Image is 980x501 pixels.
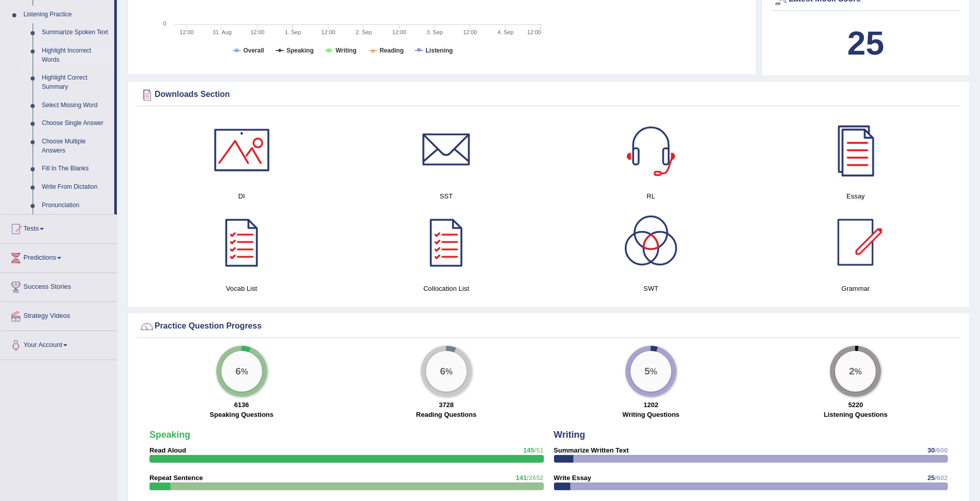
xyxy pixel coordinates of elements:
[848,401,863,409] strong: 5220
[149,446,186,454] strong: Read Aloud
[759,191,953,202] h4: Essay
[425,47,453,54] tspan: Listening
[554,283,748,294] h4: SWT
[221,351,262,392] div: %
[286,47,313,54] tspan: Speaking
[144,191,339,202] h4: DI
[180,29,194,35] text: 12:00
[935,474,948,482] span: /602
[645,366,650,377] big: 5
[439,401,454,409] strong: 3728
[234,401,249,409] strong: 6136
[824,410,888,419] label: Listening Questions
[235,366,241,377] big: 6
[349,283,543,294] h4: Collocation List
[835,351,876,392] div: %
[1,244,117,269] a: Predictions
[463,29,478,35] text: 12:00
[163,20,166,27] text: 0
[250,29,265,35] text: 12:00
[392,29,407,35] text: 12:00
[644,401,659,409] strong: 1202
[139,87,958,103] div: Downloads Section
[1,215,117,240] a: Tests
[759,283,953,294] h4: Grammar
[37,196,114,215] a: Pronunciation
[349,191,543,202] h4: SST
[37,133,114,160] a: Choose Multiple Answers
[149,430,190,440] strong: Speaking
[144,283,339,294] h4: Vocab List
[210,410,273,419] label: Speaking Questions
[534,446,543,454] span: /51
[554,446,629,454] strong: Summarize Written Text
[37,42,114,69] a: Highlight Incorrect Words
[37,96,114,115] a: Select Missing Word
[847,24,884,62] b: 25
[37,160,114,178] a: Fill In The Blanks
[497,29,514,35] tspan: 4. Sep
[516,474,527,482] span: 141
[426,351,467,392] div: %
[554,474,591,482] strong: Write Essay
[935,446,948,454] span: /600
[554,430,586,440] strong: Writing
[927,474,935,482] span: 25
[622,410,680,419] label: Writing Questions
[426,29,443,35] tspan: 3. Sep
[631,351,671,392] div: %
[37,114,114,133] a: Choose Single Answer
[380,47,404,54] tspan: Reading
[527,474,544,482] span: /2652
[139,319,958,334] div: Practice Question Progress
[37,69,114,96] a: Highlight Correct Summary
[849,366,855,377] big: 2
[527,29,541,35] text: 12:00
[1,273,117,298] a: Success Stories
[149,474,203,482] strong: Repeat Sentence
[440,366,445,377] big: 6
[356,29,372,35] tspan: 2. Sep
[416,410,476,419] label: Reading Questions
[285,29,301,35] tspan: 1. Sep
[336,47,357,54] tspan: Writing
[523,446,535,454] span: 145
[19,6,114,24] a: Listening Practice
[1,331,117,357] a: Your Account
[554,191,748,202] h4: RL
[37,23,114,42] a: Summarize Spoken Text
[321,29,336,35] text: 12:00
[37,178,114,196] a: Write From Dictation
[1,302,117,328] a: Strategy Videos
[927,446,935,454] span: 30
[243,47,264,54] tspan: Overall
[213,29,232,35] tspan: 31. Aug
